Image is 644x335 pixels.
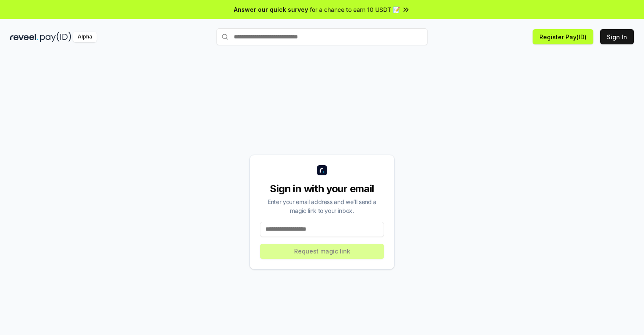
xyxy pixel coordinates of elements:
div: Sign in with your email [260,182,384,196]
img: pay_id [40,32,71,42]
button: Register Pay(ID) [533,29,593,44]
img: reveel_dark [10,32,38,42]
img: logo_small [317,165,327,175]
div: Enter your email address and we’ll send a magic link to your inbox. [260,197,384,215]
span: Answer our quick survey [234,5,308,14]
button: Sign In [600,29,634,44]
div: Alpha [73,32,97,42]
span: for a chance to earn 10 USDT 📝 [310,5,400,14]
